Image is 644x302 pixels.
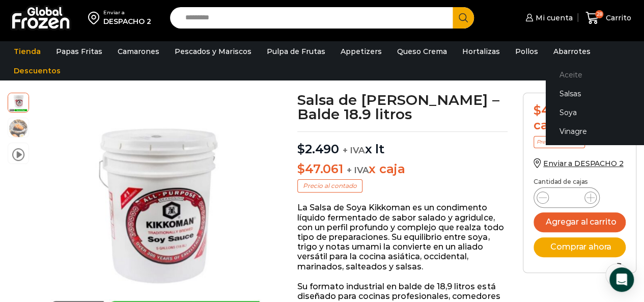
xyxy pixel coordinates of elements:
p: x lt [297,131,508,157]
a: Camarones [113,42,164,61]
a: Mi cuenta [523,8,573,28]
button: Agregar al carrito [534,212,626,232]
a: Papas Fritas [51,42,107,61]
a: Pulpa de Frutas [262,42,330,61]
span: Enviar a DESPACHO 2 [543,159,623,168]
bdi: 47.061 [534,103,579,118]
a: Enviar a DESPACHO 2 [534,159,623,168]
span: salsa de soya kikkoman [8,92,29,112]
span: $ [297,161,305,176]
p: x caja [297,162,508,177]
a: Pescados y Mariscos [170,42,257,61]
span: Carrito [603,13,631,23]
a: Abarrotes [548,42,596,61]
button: Search button [453,7,474,29]
a: Descuentos [9,61,66,80]
img: address-field-icon.svg [88,9,103,26]
a: Hortalizas [457,42,505,61]
input: Product quantity [557,190,576,205]
span: 28 [595,10,603,18]
a: Queso Crema [392,42,452,61]
bdi: 47.061 [297,161,343,176]
span: Mi cuenta [533,13,573,23]
span: salsa soya [8,118,29,139]
p: Cantidad de cajas [534,178,626,185]
a: 28 Carrito [583,6,634,30]
a: Appetizers [335,42,387,61]
span: $ [534,103,541,118]
a: Tienda [9,42,46,61]
span: + IVA [343,145,365,155]
span: + IVA [346,165,369,175]
p: Precio al contado [534,136,585,148]
div: Open Intercom Messenger [609,267,634,292]
bdi: 2.490 [297,142,339,156]
h1: Salsa de [PERSON_NAME] – Balde 18.9 litros [297,93,508,121]
a: Pollos [510,42,543,61]
p: La Salsa de Soya Kikkoman es un condimento líquido fermentado de sabor salado y agridulce, con un... [297,203,508,271]
div: Enviar a [103,9,151,16]
div: DESPACHO 2 [103,16,151,26]
div: x caja [534,103,626,133]
p: Precio al contado [297,179,362,193]
span: $ [297,142,305,156]
button: Comprar ahora [534,237,626,257]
